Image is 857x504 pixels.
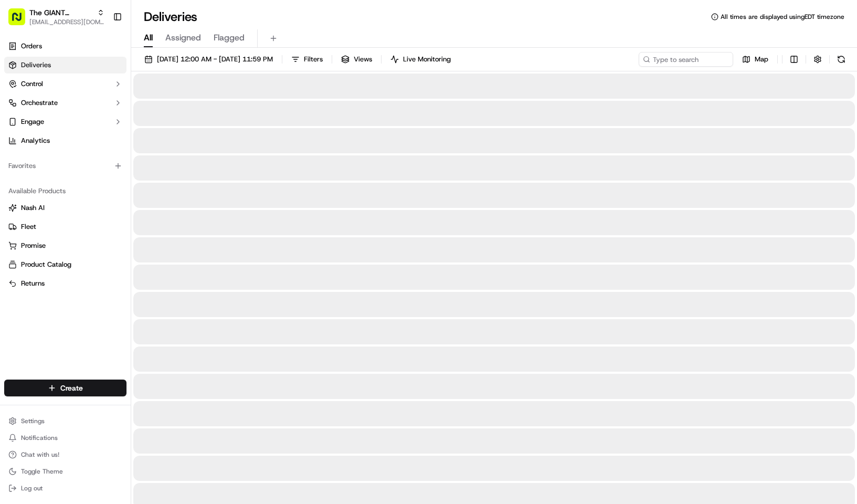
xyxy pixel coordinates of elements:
[4,481,126,496] button: Log out
[144,8,197,25] h1: Deliveries
[8,260,122,269] a: Product Catalog
[21,41,42,51] span: Orders
[336,52,377,67] button: Views
[287,52,327,67] button: Filters
[304,55,323,64] span: Filters
[4,132,126,149] a: Analytics
[21,203,45,213] span: Nash AI
[4,76,126,92] button: Control
[4,430,126,445] button: Notifications
[144,31,153,44] span: All
[4,4,109,29] button: The GIANT Company[EMAIL_ADDRESS][DOMAIN_NAME]
[4,157,126,174] div: Favorites
[21,60,51,70] span: Deliveries
[4,414,126,428] button: Settings
[214,31,245,44] span: Flagged
[140,52,278,67] button: [DATE] 12:00 AM - [DATE] 11:59 PM
[4,38,126,55] a: Orders
[386,52,456,67] button: Live Monitoring
[21,467,63,476] span: Toggle Theme
[4,183,126,199] div: Available Products
[29,7,93,18] button: The GIANT Company
[21,279,45,288] span: Returns
[354,55,372,64] span: Views
[60,383,83,393] span: Create
[157,55,273,64] span: [DATE] 12:00 AM - [DATE] 11:59 PM
[165,31,201,44] span: Assigned
[21,434,58,442] span: Notifications
[21,484,43,492] span: Log out
[21,241,46,250] span: Promise
[29,18,104,26] button: [EMAIL_ADDRESS][DOMAIN_NAME]
[834,52,849,67] button: Refresh
[21,450,59,459] span: Chat with us!
[4,113,126,130] button: Engage
[21,98,58,108] span: Orchestrate
[4,218,126,235] button: Fleet
[755,55,768,64] span: Map
[8,222,122,232] a: Fleet
[4,199,126,216] button: Nash AI
[4,256,126,273] button: Product Catalog
[21,136,50,145] span: Analytics
[21,260,71,269] span: Product Catalog
[4,94,126,111] button: Orchestrate
[21,79,43,89] span: Control
[4,275,126,292] button: Returns
[721,13,844,21] span: All times are displayed using EDT timezone
[639,52,733,67] input: Type to search
[4,447,126,462] button: Chat with us!
[403,55,451,64] span: Live Monitoring
[21,417,45,425] span: Settings
[21,117,44,127] span: Engage
[4,237,126,254] button: Promise
[4,380,126,396] button: Create
[8,203,122,213] a: Nash AI
[8,241,122,250] a: Promise
[737,52,773,67] button: Map
[4,464,126,479] button: Toggle Theme
[4,57,126,73] a: Deliveries
[8,279,122,288] a: Returns
[21,222,36,232] span: Fleet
